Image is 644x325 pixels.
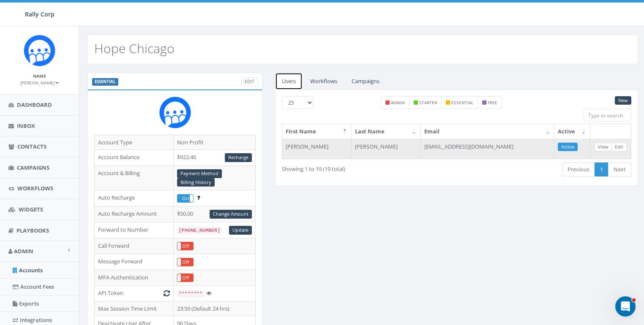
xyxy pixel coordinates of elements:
[95,190,174,206] td: Auto Recharge
[615,296,636,317] iframe: Intercom live chat
[303,73,344,90] a: Workflows
[421,139,554,159] td: [EMAIL_ADDRESS][DOMAIN_NAME]
[210,210,252,219] a: Change Amount
[352,139,421,159] td: [PERSON_NAME]
[488,100,497,106] small: free
[164,290,170,296] i: Generate New Token
[159,97,191,128] img: Rally_Corp_Icon.png
[177,227,222,234] code: [PHONE_NUMBER]
[19,206,43,213] span: Widgets
[608,162,631,176] a: Next
[282,124,352,139] th: First Name: activate to sort column descending
[95,206,174,222] td: Auto Recharge Amount
[275,73,303,90] a: Users
[419,100,437,106] small: starter
[17,122,35,130] span: Inbox
[14,247,33,255] span: Admin
[421,124,554,139] th: Email: activate to sort column ascending
[451,100,473,106] small: essential
[611,143,627,152] a: Edit
[241,77,258,86] a: Edit
[94,41,175,55] h2: Hope Chicago
[17,184,53,192] span: Workflows
[16,227,49,234] span: Playbooks
[177,274,194,282] div: OnOff
[595,162,609,176] a: 1
[95,254,174,270] td: Message Forward
[92,78,118,86] label: ESSENTIAL
[352,124,421,139] th: Last Name: activate to sort column ascending
[584,109,631,122] input: Type to search
[177,242,193,250] label: Off
[173,150,255,166] td: $922.40
[20,79,59,86] a: [PERSON_NAME]
[615,96,631,105] a: New
[391,100,405,106] small: admin
[562,162,595,176] a: Previous
[345,73,386,90] a: Campaigns
[177,258,193,266] label: Off
[177,195,193,202] label: On
[197,194,200,201] span: Enable to prevent campaign failure.
[95,301,174,316] td: Max Session Time Limit
[554,124,590,139] th: Active: activate to sort column ascending
[177,194,194,203] div: OnOff
[558,143,578,152] a: Active
[95,286,174,301] td: API Token
[17,143,46,150] span: Contacts
[95,135,174,150] td: Account Type
[95,165,174,190] td: Account & Billing
[25,10,55,18] span: Rally Corp
[173,301,255,316] td: 23:59 (Default 24 hrs)
[177,258,194,266] div: OnOff
[282,162,420,173] div: Showing 1 to 19 (19 total)
[20,80,59,86] small: [PERSON_NAME]
[95,150,174,166] td: Account Balance
[225,153,252,162] a: Recharge
[229,226,252,235] a: Update
[177,242,194,250] div: OnOff
[95,270,174,286] td: MFA Authentication
[173,206,255,222] td: $50.00
[177,274,193,282] label: Off
[95,222,174,238] td: Forward to Number
[17,164,49,171] span: Campaigns
[24,35,55,66] img: Icon_1.png
[282,139,352,159] td: [PERSON_NAME]
[177,169,222,178] a: Payment Method
[595,143,612,152] a: View
[177,178,215,187] a: Billing History
[95,238,174,254] td: Call Forward
[33,73,46,79] small: Name
[17,101,52,108] span: Dashboard
[173,135,255,150] td: Non Profit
